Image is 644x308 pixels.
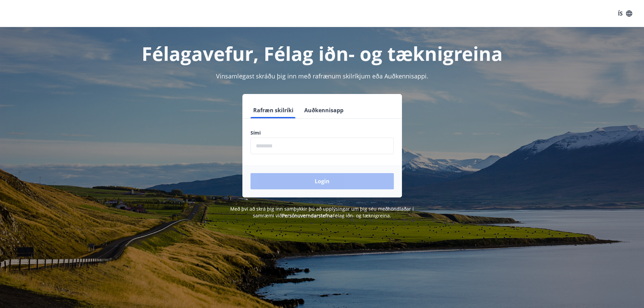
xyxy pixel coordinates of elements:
button: Auðkennisapp [302,102,346,118]
label: Sími [251,129,394,136]
span: Með því að skrá þig inn samþykkir þú að upplýsingar um þig séu meðhöndlaðar í samræmi við Félag i... [230,206,414,219]
h1: Félagavefur, Félag iðn- og tæknigreina [87,41,557,66]
span: Vinsamlegast skráðu þig inn með rafrænum skilríkjum eða Auðkennisappi. [216,72,428,80]
button: Rafræn skilríki [251,102,296,118]
a: Persónuverndarstefna [282,212,333,219]
button: ÍS [614,7,636,20]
